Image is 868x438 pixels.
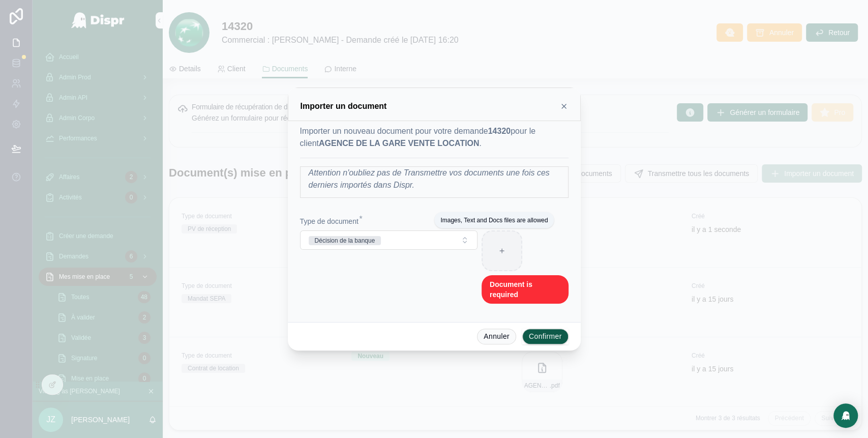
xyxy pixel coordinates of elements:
[482,275,568,304] div: Document is required
[319,139,480,148] strong: AGENCE DE LA GARE VENTE LOCATION
[300,217,358,225] span: Type de document
[315,236,375,245] div: Décision de la banque
[301,100,387,112] h3: Importer un document
[477,329,516,345] button: Annuler
[440,216,548,224] div: Images, Text and Docs files are allowed
[300,230,477,250] button: Select Button
[488,127,511,135] strong: 14320
[309,167,568,191] p: Attention n'oubliez pas de Transmettre vos documents une fois ces derniers importés dans Dispr.
[300,125,568,150] p: Importer un nouveau document pour votre demande pour le client .
[833,403,858,428] div: Open Intercom Messenger
[522,329,568,345] button: Confirmer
